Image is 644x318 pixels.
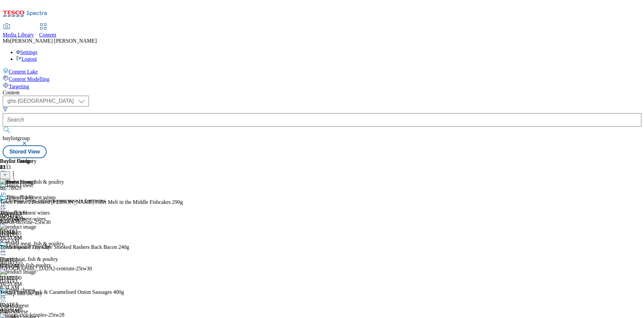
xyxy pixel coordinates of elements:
[3,24,34,38] a: Media Library
[3,82,641,90] a: Targeting
[10,38,97,44] span: [PERSON_NAME] [PERSON_NAME]
[3,145,47,158] button: Stored View
[3,113,641,127] input: Search
[3,75,641,82] a: Content Modelling
[39,24,56,38] a: Content
[3,67,641,75] a: Content Lake
[9,76,49,82] span: Content Modelling
[16,49,38,55] a: Settings
[3,106,8,112] svg: Search Filters
[3,90,641,96] div: Content
[39,32,56,38] span: Content
[9,84,29,89] span: Targeting
[9,69,38,75] span: Content Lake
[3,38,10,44] span: Mb
[3,32,34,38] span: Media Library
[16,56,37,62] a: Logout
[3,135,30,141] span: buylistgroup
